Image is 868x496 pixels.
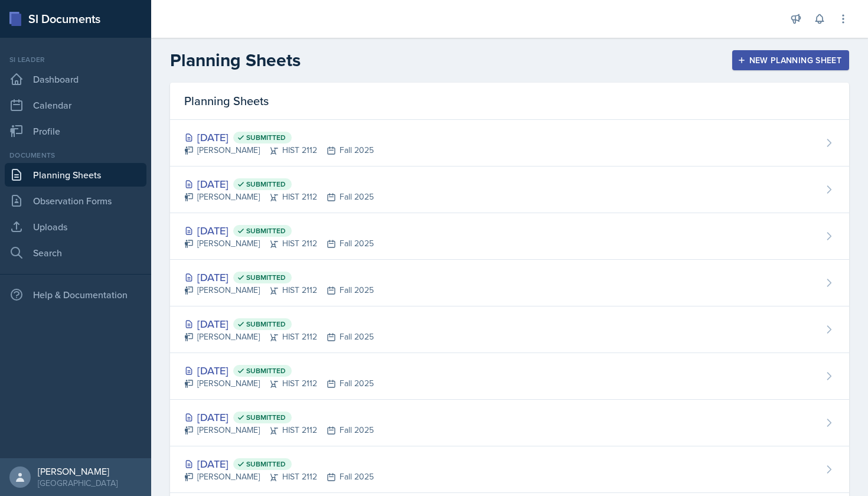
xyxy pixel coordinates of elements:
[5,67,146,91] a: Dashboard
[5,283,146,306] div: Help & Documentation
[5,54,146,65] div: Si leader
[184,471,374,483] div: [PERSON_NAME] HIST 2112 Fall 2025
[246,133,286,142] span: Submitted
[38,465,118,477] div: [PERSON_NAME]
[184,377,374,390] div: [PERSON_NAME] HIST 2112 Fall 2025
[5,150,146,161] div: Documents
[184,456,374,472] div: [DATE]
[246,273,286,282] span: Submitted
[184,223,374,239] div: [DATE]
[170,167,849,213] a: [DATE] Submitted [PERSON_NAME]HIST 2112Fall 2025
[740,56,841,65] div: New Planning Sheet
[170,83,849,120] div: Planning Sheets
[5,215,146,239] a: Uploads
[184,269,374,285] div: [DATE]
[246,319,286,329] span: Submitted
[184,409,374,425] div: [DATE]
[184,129,374,145] div: [DATE]
[170,400,849,446] a: [DATE] Submitted [PERSON_NAME]HIST 2112Fall 2025
[5,163,146,187] a: Planning Sheets
[184,191,374,203] div: [PERSON_NAME] HIST 2112 Fall 2025
[170,213,849,260] a: [DATE] Submitted [PERSON_NAME]HIST 2112Fall 2025
[732,50,849,70] button: New Planning Sheet
[246,226,286,236] span: Submitted
[5,119,146,143] a: Profile
[246,413,286,422] span: Submitted
[5,189,146,213] a: Observation Forms
[170,50,301,71] h2: Planning Sheets
[170,353,849,400] a: [DATE] Submitted [PERSON_NAME]HIST 2112Fall 2025
[170,446,849,493] a: [DATE] Submitted [PERSON_NAME]HIST 2112Fall 2025
[246,180,286,189] span: Submitted
[184,363,374,378] div: [DATE]
[246,459,286,469] span: Submitted
[184,284,374,296] div: [PERSON_NAME] HIST 2112 Fall 2025
[5,241,146,265] a: Search
[184,144,374,156] div: [PERSON_NAME] HIST 2112 Fall 2025
[170,120,849,167] a: [DATE] Submitted [PERSON_NAME]HIST 2112Fall 2025
[246,366,286,376] span: Submitted
[184,176,374,192] div: [DATE]
[184,424,374,436] div: [PERSON_NAME] HIST 2112 Fall 2025
[5,93,146,117] a: Calendar
[170,306,849,353] a: [DATE] Submitted [PERSON_NAME]HIST 2112Fall 2025
[184,316,374,332] div: [DATE]
[184,331,374,343] div: [PERSON_NAME] HIST 2112 Fall 2025
[170,260,849,306] a: [DATE] Submitted [PERSON_NAME]HIST 2112Fall 2025
[38,477,118,489] div: [GEOGRAPHIC_DATA]
[184,237,374,250] div: [PERSON_NAME] HIST 2112 Fall 2025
